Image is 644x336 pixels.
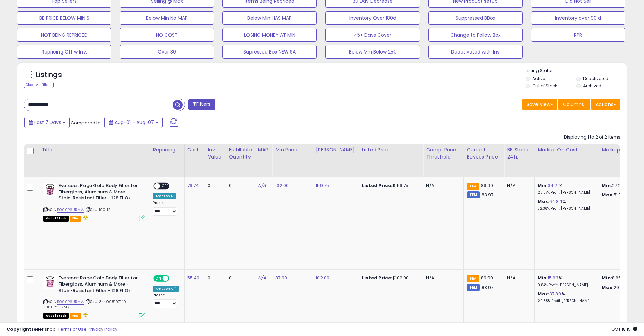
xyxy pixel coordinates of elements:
[426,275,458,281] div: N/A
[507,183,529,189] div: N/A
[24,117,70,128] button: Last 7 Days
[153,293,179,308] div: Preset:
[17,28,111,42] button: NOT BEING REPRICED
[538,182,548,189] b: Min:
[258,182,266,189] a: N/A
[24,82,54,88] div: Clear All Filters
[316,146,356,153] div: [PERSON_NAME]
[507,146,532,161] div: BB Share 24h.
[564,134,620,141] div: Displaying 1 to 2 of 2 items
[532,83,557,89] label: Out of Stock
[362,183,418,189] div: $159.75
[70,313,81,319] span: FBA
[362,275,418,281] div: $102.00
[538,183,594,195] div: %
[81,215,88,220] i: hazardous material
[549,198,562,205] a: 64.84
[531,28,625,42] button: RPR
[58,183,141,203] b: Evercoat Rage Gold Body Filler for Fiberglass, Aluminum & More - Stain-Resistant Filler - 128 Fl Oz
[17,45,111,59] button: Repricing Off w Inv.
[275,182,289,189] a: 132.00
[115,119,154,126] span: Aug-01 - Aug-07
[7,326,31,332] strong: Copyright
[548,182,559,189] a: 34.21
[187,182,199,189] a: 79.74
[120,11,214,25] button: Below Min No MAP
[43,216,69,222] span: All listings that are currently out of stock and unavailable for purchase on Amazon
[362,146,420,153] div: Listed Price
[549,291,561,297] a: 37.89
[208,275,220,281] div: 0
[538,275,548,281] b: Min:
[7,326,117,333] div: seller snap | |
[229,183,250,189] div: 0
[43,183,145,220] div: ASIN:
[153,286,179,292] div: Amazon AI *
[208,183,220,189] div: 0
[229,146,252,161] div: Fulfillable Quantity
[591,99,620,110] button: Actions
[43,183,57,196] img: 41j9PcqS-rL._SL40_.jpg
[558,99,590,110] button: Columns
[316,182,329,189] a: 159.75
[70,216,81,222] span: FBA
[43,313,69,319] span: All listings that are currently out of stock and unavailable for purchase on Amazon
[168,275,179,281] span: OFF
[229,275,250,281] div: 0
[17,11,111,25] button: BB PRICE BELOW MIN S
[526,68,627,74] p: Listing States:
[43,299,126,309] span: | SKU: 844998197140 B000P6URMA
[43,275,57,289] img: 41j9PcqS-rL._SL40_.jpg
[275,275,287,281] a: 87.99
[71,120,102,126] span: Compared to:
[258,146,269,153] div: MAP
[85,207,110,212] span: | SKU: 100112
[538,206,594,211] p: 32.36% Profit [PERSON_NAME]
[222,11,317,25] button: Below Min HAS MAP
[467,275,479,282] small: FBA
[325,45,420,59] button: Below Min Below 250
[538,190,594,195] p: 20.67% Profit [PERSON_NAME]
[187,275,200,281] a: 55.40
[583,83,601,89] label: Archived
[428,11,523,25] button: Suppressed BBox
[362,182,392,189] b: Listed Price:
[275,146,310,153] div: Min Price
[602,182,612,189] strong: Min:
[538,275,594,288] div: %
[222,28,317,42] button: LOSING MONEY AT MIN
[538,146,596,153] div: Markup on Cost
[57,207,84,213] a: B000P6URMA
[538,198,549,205] b: Max:
[538,283,594,288] p: 9.84% Profit [PERSON_NAME]
[538,291,594,303] div: %
[467,191,480,198] small: FBM
[538,299,594,303] p: 20.58% Profit [PERSON_NAME]
[57,299,84,305] a: B000P6URMA
[36,70,62,80] h5: Listings
[426,146,461,161] div: Comp. Price Threshold
[154,275,163,281] span: ON
[325,28,420,42] button: 45+ Days Cover
[104,117,163,128] button: Aug-01 - Aug-07
[316,275,329,281] a: 102.00
[222,45,317,59] button: Supressed Box NEW SA
[467,183,479,190] small: FBA
[467,284,480,291] small: FBM
[120,28,214,42] button: NO COST
[522,99,557,110] button: Save View
[42,146,147,153] div: Title
[602,192,614,198] strong: Max:
[611,326,637,332] span: 2025-08-15 18:15 GMT
[583,76,609,81] label: Deactivated
[153,146,182,153] div: Repricing
[120,45,214,59] button: Over 30
[58,326,87,332] a: Terms of Use
[481,275,493,281] span: 89.99
[187,146,202,153] div: Cost
[563,101,584,108] span: Columns
[34,119,61,126] span: Last 7 Days
[481,182,493,189] span: 89.99
[428,28,523,42] button: Change to Follow Box
[188,99,215,110] button: Filters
